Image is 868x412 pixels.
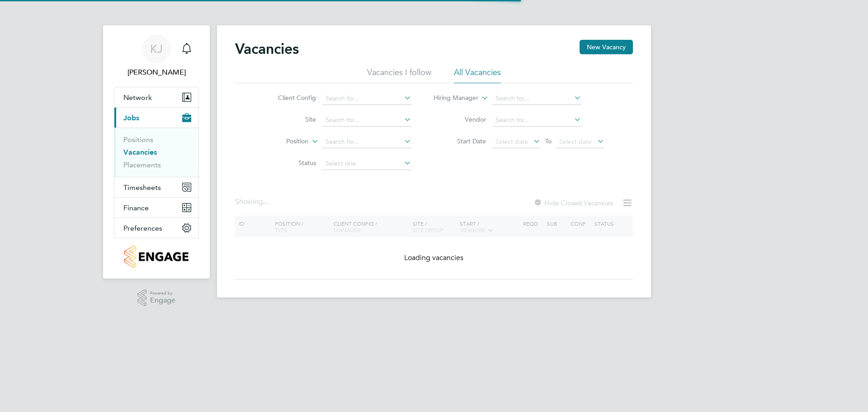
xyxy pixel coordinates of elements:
span: To [542,135,554,147]
label: Site [264,115,316,123]
span: Timesheets [123,183,161,192]
button: Finance [114,198,198,218]
span: ... [263,197,269,206]
a: KJ[PERSON_NAME] [114,34,199,78]
span: Network [123,93,152,102]
button: Preferences [114,218,198,238]
li: Vacancies I follow [367,67,431,83]
h2: Vacancies [235,40,299,58]
input: Search for... [492,114,581,127]
span: Kajal Jassal [114,67,199,78]
input: Search for... [322,114,411,127]
span: KJ [150,43,163,55]
label: Status [264,159,316,167]
div: Showing [235,197,270,207]
label: Client Config [264,94,316,102]
label: Hiring Manager [426,94,478,103]
span: Jobs [123,114,139,122]
input: Select one [322,157,411,170]
span: Finance [123,204,149,212]
a: Powered byEngage [137,289,176,307]
input: Search for... [322,92,411,105]
button: Network [114,87,198,107]
button: New Vacancy [580,40,633,54]
img: countryside-properties-logo-retina.png [124,246,188,268]
label: Start Date [434,137,486,145]
label: Hide Closed Vacancies [533,199,613,207]
span: Select date [495,137,528,146]
span: Select date [559,137,592,146]
input: Search for... [322,136,411,148]
a: Go to home page [114,246,199,268]
a: Positions [123,135,153,144]
button: Timesheets [114,177,198,197]
button: Jobs [114,108,198,128]
span: Powered by [150,289,175,297]
span: Engage [150,297,175,304]
label: Vendor [434,115,486,123]
a: Placements [123,161,161,169]
nav: Main navigation [103,25,210,279]
li: All Vacancies [454,67,501,83]
a: Vacancies [123,148,157,156]
div: Jobs [114,128,198,177]
span: Preferences [123,224,162,232]
input: Search for... [492,92,581,105]
label: Position [256,137,308,146]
